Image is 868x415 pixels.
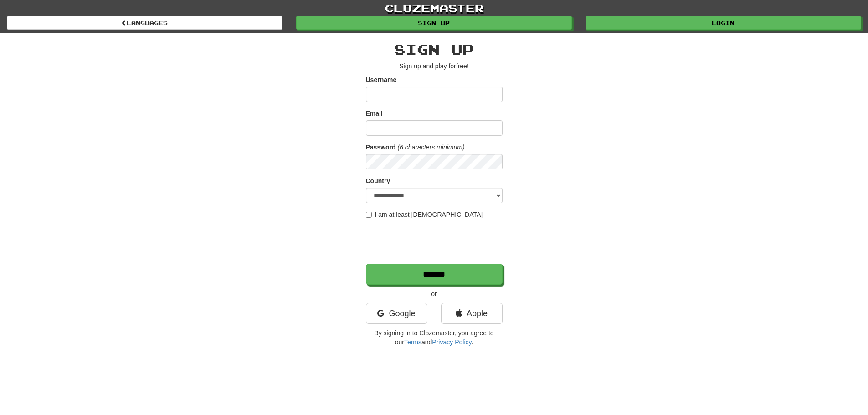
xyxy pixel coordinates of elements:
[398,143,465,151] em: (6 characters minimum)
[366,210,483,219] label: I am at least [DEMOGRAPHIC_DATA]
[296,16,572,30] a: Sign up
[432,338,471,346] a: Privacy Policy
[456,62,467,70] u: free
[366,328,503,347] p: By signing in to Clozemaster, you agree to our and .
[366,143,396,152] label: Password
[586,16,861,30] a: Login
[366,61,503,71] p: Sign up and play for !
[404,338,421,346] a: Terms
[366,212,372,218] input: I am at least [DEMOGRAPHIC_DATA]
[366,75,397,84] label: Username
[441,303,503,324] a: Apple
[7,16,282,30] a: Languages
[366,289,503,298] p: or
[366,109,383,118] label: Email
[366,176,390,185] label: Country
[366,42,503,57] h2: Sign up
[366,303,427,324] a: Google
[366,224,504,259] iframe: reCAPTCHA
